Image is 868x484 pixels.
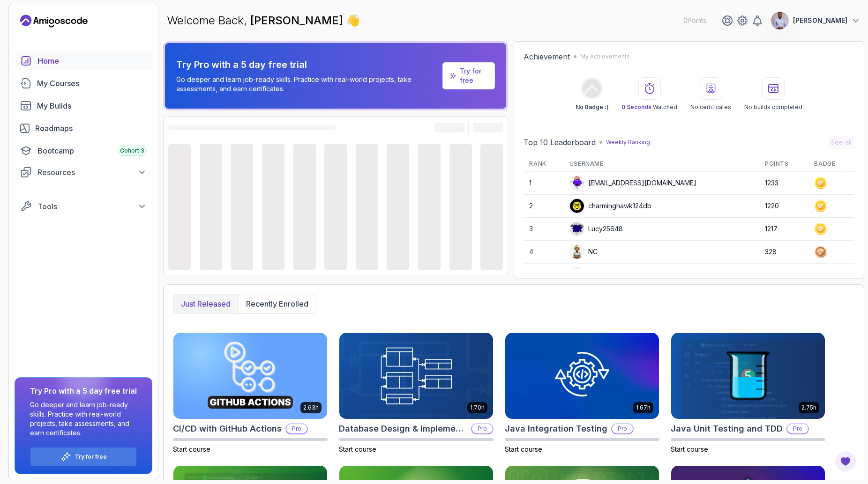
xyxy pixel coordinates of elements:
[246,298,308,309] p: Recently enrolled
[35,123,147,134] div: Roadmaps
[173,332,328,454] a: CI/CD with GitHub Actions card2.63hCI/CD with GitHub ActionsProStart course
[120,147,144,154] span: Cohort 3
[181,298,231,309] p: Just released
[621,103,677,111] p: Watched
[771,11,861,30] button: user profile image[PERSON_NAME]
[37,145,147,156] div: Bootcamp
[37,78,147,89] div: My Courses
[744,103,802,111] p: No builds completed
[472,424,493,433] p: Pro
[173,445,210,453] span: Start course
[470,404,485,411] p: 1.70h
[801,404,816,411] p: 2.75h
[250,14,346,27] span: [PERSON_NAME]
[570,268,584,282] img: user profile image
[167,13,360,28] p: Welcome Back,
[30,400,137,438] p: Go deeper and learn job-ready skills. Practice with real-world projects, take assessments, and ea...
[576,103,608,111] p: No Badge :(
[570,245,584,259] img: user profile image
[37,100,147,111] div: My Builds
[505,333,659,419] img: Java Integration Testing card
[15,164,152,181] button: Resources
[176,75,439,94] p: Go deeper and learn job-ready skills. Practice with real-world projects, take assessments, and ea...
[759,241,808,264] td: 328
[793,16,847,25] p: [PERSON_NAME]
[580,53,630,60] p: My Achievements
[671,332,825,454] a: Java Unit Testing and TDD card2.75hJava Unit Testing and TDDProStart course
[173,333,327,419] img: CI/CD with GitHub Actions card
[524,264,563,286] td: 5
[15,74,152,93] a: courses
[339,422,467,435] h2: Database Design & Implementation
[828,136,854,149] button: See all
[570,176,584,190] img: default monster avatar
[15,51,152,70] a: home
[564,156,759,172] th: Username
[524,51,570,62] h2: Achievement
[683,16,706,25] p: 0 Points
[286,424,307,433] p: Pro
[569,221,623,236] div: Lucy25648
[524,137,596,148] h2: Top 10 Leaderboard
[524,195,563,218] td: 2
[15,198,152,215] button: Tools
[505,445,542,453] span: Start course
[759,156,808,172] th: Points
[524,172,563,195] td: 1
[524,241,563,264] td: 4
[344,11,363,30] span: 👋
[771,12,789,29] img: user profile image
[759,195,808,218] td: 1220
[759,172,808,195] td: 1233
[505,332,659,454] a: Java Integration Testing card1.67hJava Integration TestingProStart course
[442,62,495,89] a: Try for free
[569,244,598,259] div: NC
[759,264,808,286] td: 260
[238,294,316,313] button: Recently enrolled
[787,424,808,433] p: Pro
[505,422,607,435] h2: Java Integration Testing
[15,119,152,138] a: roadmaps
[37,55,147,66] div: Home
[524,218,563,241] td: 3
[37,167,147,178] div: Resources
[570,199,584,213] img: user profile image
[339,332,494,454] a: Database Design & Implementation card1.70hDatabase Design & ImplementationProStart course
[339,333,493,419] img: Database Design & Implementation card
[30,447,137,466] button: Try for free
[570,222,584,236] img: default monster avatar
[759,218,808,241] td: 1217
[303,404,319,411] p: 2.63h
[671,445,708,453] span: Start course
[524,156,563,172] th: Rank
[569,267,630,282] div: asifahmedjesi
[339,445,376,453] span: Start course
[834,450,857,473] button: Open Feedback Button
[15,141,152,160] a: bootcamp
[15,96,152,115] a: builds
[569,198,651,213] div: charminghawk124db
[75,453,107,461] a: Try for free
[20,14,88,29] a: Landing page
[606,139,650,146] p: Weekly Ranking
[621,103,651,110] span: 0 Seconds
[173,294,238,313] button: Just released
[612,424,633,433] p: Pro
[671,422,783,435] h2: Java Unit Testing and TDD
[173,422,282,435] h2: CI/CD with GitHub Actions
[690,103,731,111] p: No certificates
[636,404,651,411] p: 1.67h
[808,156,854,172] th: Badge
[569,176,696,191] div: [EMAIL_ADDRESS][DOMAIN_NAME]
[176,58,439,71] p: Try Pro with a 5 day free trial
[460,66,487,85] a: Try for free
[671,333,825,419] img: Java Unit Testing and TDD card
